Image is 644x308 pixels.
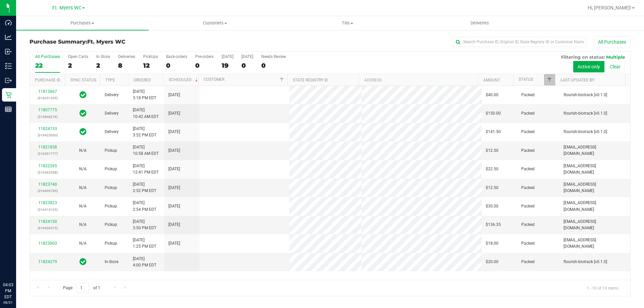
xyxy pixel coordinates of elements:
span: In Sync [79,257,87,266]
span: Ft. Myers WC [87,39,125,45]
inline-svg: Inbound [5,48,12,55]
span: 1 - 10 of 10 items [581,283,624,293]
span: Not Applicable [79,204,87,208]
a: State Registry ID [293,78,328,82]
span: Pickup [105,166,117,172]
a: 11813667 [38,89,57,94]
span: flourish-biotrack [v0.1.0] [563,110,607,117]
span: $18.00 [486,240,498,247]
span: [EMAIL_ADDRESS][DOMAIN_NAME] [563,144,626,157]
button: N/A [79,185,87,191]
span: [DATE] 10:42 AM EDT [133,107,159,120]
div: [DATE] [241,54,253,59]
a: 11824150 [38,219,57,224]
a: Filter [276,74,287,85]
span: Packed [521,110,535,117]
span: $150.00 [486,110,501,117]
a: 11824279 [38,259,57,264]
span: Ft. Myers WC [52,5,82,11]
input: 1 [77,283,89,293]
p: (316426375) [34,225,61,231]
span: Packed [521,203,535,209]
a: Status [519,77,533,82]
h3: Purchase Summary: [30,39,230,45]
p: (316051335) [34,95,61,101]
span: Pickup [105,185,117,191]
th: Address [359,74,478,86]
div: Pre-orders [195,54,214,59]
div: 0 [166,62,187,69]
span: flourish-biotrack [v0.1.0] [563,92,607,98]
div: 8 [118,62,135,69]
button: Active only [573,61,604,72]
span: [DATE] [168,92,180,98]
span: [DATE] [168,203,180,209]
p: 04:03 PM EDT [3,282,13,300]
span: Page of 1 [57,283,106,293]
span: [DATE] [168,185,180,191]
span: In Sync [79,90,87,100]
span: Deliveries [462,20,498,26]
inline-svg: Analytics [5,34,12,41]
span: Packed [521,259,535,265]
span: $136.35 [486,222,501,228]
span: [DATE] [168,222,180,228]
span: $20.00 [486,259,498,265]
span: Multiple [606,54,625,60]
a: Sync Status [70,78,96,82]
div: 2 [68,62,88,69]
a: 11807775 [38,108,57,112]
div: 19 [222,62,233,69]
a: Type [105,78,115,82]
a: Deliveries [414,16,546,30]
a: Purchases [16,16,149,30]
div: 12 [143,62,158,69]
span: Packed [521,240,535,247]
p: 08/21 [3,300,13,305]
span: In Sync [79,109,87,118]
span: Tills [281,20,413,26]
input: Search Purchase ID, Original ID, State Registry ID or Customer Name... [453,37,587,47]
span: [DATE] 3:50 PM EDT [133,219,156,231]
button: N/A [79,166,87,172]
span: Packed [521,166,535,172]
div: 2 [96,62,110,69]
inline-svg: Dashboard [5,19,12,26]
span: Purchases [16,20,149,26]
div: 0 [261,62,286,69]
button: Clear [605,61,625,72]
div: Open Carts [68,54,88,59]
p: (316425000) [34,132,61,138]
div: In Store [96,54,110,59]
inline-svg: Inventory [5,63,12,69]
span: Pickup [105,240,117,247]
a: Ordered [133,78,151,82]
a: 11823740 [38,182,57,187]
span: In Sync [79,127,87,136]
span: Delivery [105,129,119,135]
button: N/A [79,222,87,228]
inline-svg: Reports [5,106,12,113]
a: Scheduled [169,77,199,82]
p: (316351777) [34,150,61,157]
span: [DATE] [168,129,180,135]
a: Amount [483,78,500,82]
span: [DATE] 2:54 PM EDT [133,200,156,212]
span: flourish-biotrack [v0.1.0] [563,129,607,135]
button: N/A [79,240,87,247]
a: 11823003 [38,241,57,246]
span: $30.00 [486,203,498,209]
span: Pickup [105,222,117,228]
div: [DATE] [222,54,233,59]
button: N/A [79,147,87,154]
span: Filtering on status: [561,54,605,60]
button: N/A [79,203,87,209]
span: $40.00 [486,92,498,98]
span: [DATE] 12:41 PM EDT [133,163,159,176]
span: Not Applicable [79,167,87,171]
span: [EMAIL_ADDRESS][DOMAIN_NAME] [563,219,626,231]
span: [DATE] 3:52 PM EDT [133,126,156,138]
span: [EMAIL_ADDRESS][DOMAIN_NAME] [563,163,626,176]
a: Last Updated By [560,78,594,82]
span: Delivery [105,110,119,117]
